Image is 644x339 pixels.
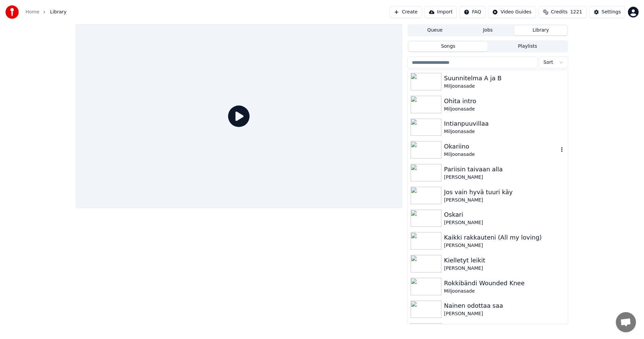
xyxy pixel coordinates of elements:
[444,219,565,226] div: [PERSON_NAME]
[602,9,621,15] div: Settings
[543,59,553,66] span: Sort
[488,42,567,51] button: Playlists
[551,9,568,15] span: Credits
[444,119,565,128] div: Intianpuuvillaa
[444,279,565,288] div: Rokkibändi Wounded Knee
[25,9,39,15] a: Home
[444,310,565,317] div: [PERSON_NAME]
[589,6,625,18] button: Settings
[616,312,636,332] a: Avoin keskustelu
[444,128,565,135] div: Miljoonasade
[444,187,565,197] div: Jos vain hyvä tuuri käy
[50,9,66,15] span: Library
[444,210,565,219] div: Oskari
[409,26,462,35] button: Queue
[444,242,565,249] div: [PERSON_NAME]
[570,9,582,15] span: 1221
[539,6,587,18] button: Credits1221
[444,151,558,158] div: Miljoonasade
[444,74,565,83] div: Suunnitelma A ja B
[460,6,485,18] button: FAQ
[444,83,565,90] div: Miljoonasade
[444,165,565,174] div: Pariisin taivaan alla
[488,6,536,18] button: Video Guides
[462,26,515,35] button: Jobs
[444,256,565,265] div: Kielletyt leikit
[514,26,567,35] button: Library
[409,42,488,51] button: Songs
[25,9,66,15] nav: breadcrumb
[389,6,422,18] button: Create
[444,301,565,310] div: Nainen odottaa saa
[444,197,565,204] div: [PERSON_NAME]
[444,288,565,295] div: Miljoonasade
[444,106,565,113] div: Miljoonasade
[444,174,565,181] div: [PERSON_NAME]
[5,5,19,19] img: youka
[444,265,565,272] div: [PERSON_NAME]
[444,142,558,151] div: Okariino
[444,233,565,242] div: Kaikki rakkauteni (All my loving)
[425,6,457,18] button: Import
[444,96,565,106] div: Ohita intro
